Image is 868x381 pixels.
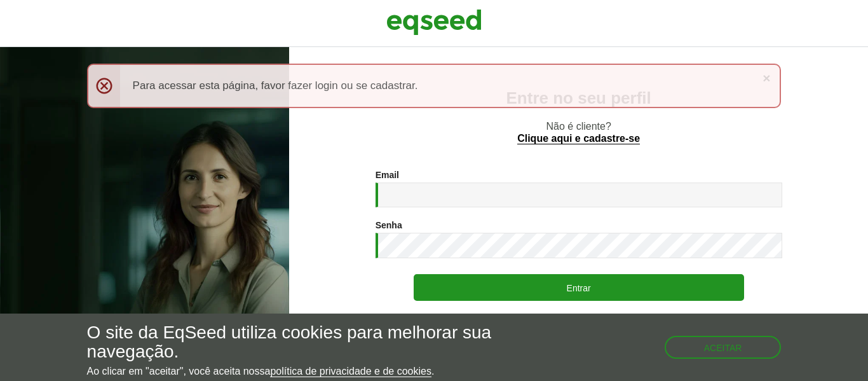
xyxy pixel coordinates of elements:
label: Email [376,170,399,179]
label: Senha [376,221,402,230]
button: Entrar [414,274,744,301]
h5: O site da EqSeed utiliza cookies para melhorar sua navegação. [87,323,504,363]
a: política de privacidade e de cookies [270,366,431,377]
div: Para acessar esta página, favor fazer login ou se cadastrar. [87,64,782,108]
p: Não é cliente? [315,120,843,144]
a: × [763,71,770,85]
a: Clique aqui e cadastre-se [517,134,640,144]
button: Aceitar [665,336,782,359]
img: EqSeed Logo [386,6,482,38]
p: Ao clicar em "aceitar", você aceita nossa . [87,365,504,377]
